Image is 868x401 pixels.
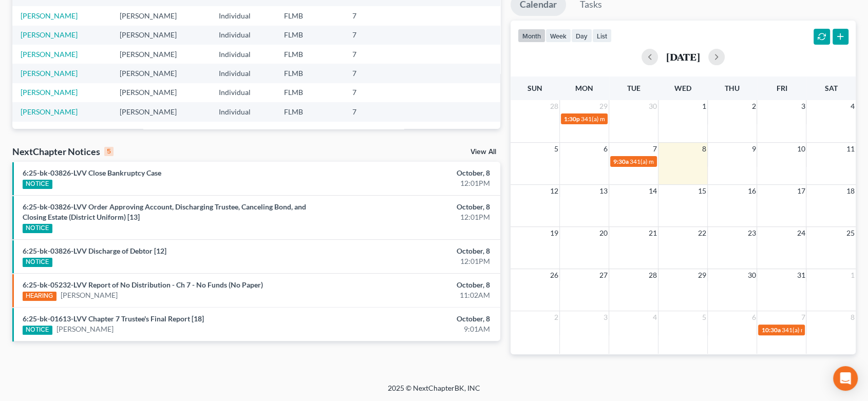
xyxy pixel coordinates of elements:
a: 6:25-bk-01613-LVV Chapter 7 Trustee's Final Report [18] [23,314,204,323]
td: [PERSON_NAME] [111,26,211,45]
button: month [518,29,545,43]
a: 6:25-bk-03826-LVV Order Approving Account, Discharging Trustee, Canceling Bond, and Closing Estat... [23,202,306,221]
span: Sun [527,84,542,92]
span: 23 [746,227,757,239]
div: 5 [104,147,114,156]
a: 6:25-bk-05232-LVV Report of No Distribution - Ch 7 - No Funds (No Paper) [23,280,263,289]
span: 31 [796,269,806,281]
span: 11 [845,143,856,155]
td: 7 [344,26,413,45]
span: 30 [746,269,757,281]
span: 21 [648,227,658,239]
span: 9 [750,143,757,155]
td: [PERSON_NAME] [111,64,211,83]
button: list [592,29,612,43]
div: HEARING [23,292,56,301]
div: 9:01AM [341,324,490,334]
td: Individual [211,6,276,25]
span: 17 [796,185,806,197]
span: 15 [697,185,707,197]
td: FLMB [276,6,344,25]
span: 14 [648,185,658,197]
div: 12:01PM [341,212,490,222]
span: 22 [697,227,707,239]
span: 29 [697,269,707,281]
div: October, 8 [341,246,490,256]
span: 7 [652,143,658,155]
span: 10:30a [761,326,780,334]
span: 18 [845,185,856,197]
h2: [DATE] [666,51,700,62]
a: 6:25-bk-03826-LVV Discharge of Debtor [12] [23,246,166,255]
span: 29 [598,100,609,112]
div: NextChapter Notices [12,145,114,158]
span: 30 [648,100,658,112]
a: View All [470,148,496,156]
a: [PERSON_NAME] [21,11,78,20]
a: [PERSON_NAME] [21,50,78,59]
span: 341(a) meeting for [PERSON_NAME] [630,158,729,165]
td: Individual [211,64,276,83]
td: 7 [344,102,413,121]
td: 7 [344,64,413,83]
div: October, 8 [341,168,490,178]
span: 28 [648,269,658,281]
span: 4 [850,100,856,112]
span: Mon [575,84,593,92]
span: 27 [598,269,609,281]
span: 8 [701,143,707,155]
div: October, 8 [341,202,490,212]
td: FLMB [276,83,344,102]
span: 28 [549,100,559,112]
td: Individual [211,45,276,64]
a: 6:25-bk-03826-LVV Close Bankruptcy Case [23,168,161,177]
span: 16 [746,185,757,197]
span: 1 [701,100,707,112]
td: [PERSON_NAME] [111,102,211,121]
a: [PERSON_NAME] [61,290,118,300]
button: day [571,29,592,43]
span: Wed [674,84,691,92]
td: [PERSON_NAME] [111,45,211,64]
div: 12:01PM [341,178,490,188]
span: 6 [750,311,757,323]
span: 20 [598,227,609,239]
span: 1 [850,269,856,281]
div: Open Intercom Messenger [833,366,858,391]
span: 9:30a [613,158,629,165]
span: 19 [549,227,559,239]
span: 8 [850,311,856,323]
div: 11:02AM [341,290,490,300]
td: [PERSON_NAME] [111,83,211,102]
td: [PERSON_NAME] [111,6,211,25]
button: week [545,29,571,43]
a: [PERSON_NAME] [21,69,78,78]
div: NOTICE [23,224,52,233]
div: October, 8 [341,280,490,290]
td: 7 [344,45,413,64]
span: Tue [627,84,640,92]
span: 4 [652,311,658,323]
span: 3 [602,311,609,323]
span: 26 [549,269,559,281]
a: [PERSON_NAME] [21,88,78,97]
span: Fri [776,84,787,92]
span: Sat [824,84,837,92]
span: 5 [701,311,707,323]
td: FLMB [276,26,344,45]
span: 12 [549,185,559,197]
div: 12:01PM [341,256,490,266]
td: FLMB [276,64,344,83]
div: NOTICE [23,326,52,335]
span: 3 [800,100,806,112]
span: 1:30p [564,115,580,123]
td: 7 [344,6,413,25]
a: [PERSON_NAME] [21,30,78,39]
span: 341(a) meeting for [PERSON_NAME] [581,115,680,123]
span: 24 [796,227,806,239]
span: 7 [800,311,806,323]
td: FLMB [276,102,344,121]
span: 25 [845,227,856,239]
a: [PERSON_NAME] [21,107,78,116]
div: October, 8 [341,314,490,324]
